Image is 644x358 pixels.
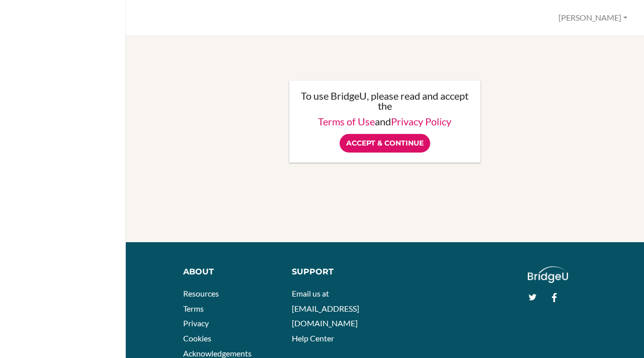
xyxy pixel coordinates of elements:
[183,289,219,298] a: Resources
[183,333,211,343] a: Cookies
[318,115,375,127] a: Terms of Use
[292,289,359,328] a: Email us at [EMAIL_ADDRESS][DOMAIN_NAME]
[183,266,276,278] div: About
[554,9,632,27] button: [PERSON_NAME]
[183,348,252,358] a: Acknowledgements
[340,134,430,153] input: Accept & Continue
[183,304,204,313] a: Terms
[528,266,569,283] img: logo_white@2x-f4f0deed5e89b7ecb1c2cc34c3e3d731f90f0f143d5ea2071677605dd97b5244.png
[391,115,451,127] a: Privacy Policy
[183,318,209,328] a: Privacy
[292,333,334,343] a: Help Center
[299,116,471,126] p: and
[299,91,471,111] p: To use BridgeU, please read and accept the
[292,266,378,278] div: Support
